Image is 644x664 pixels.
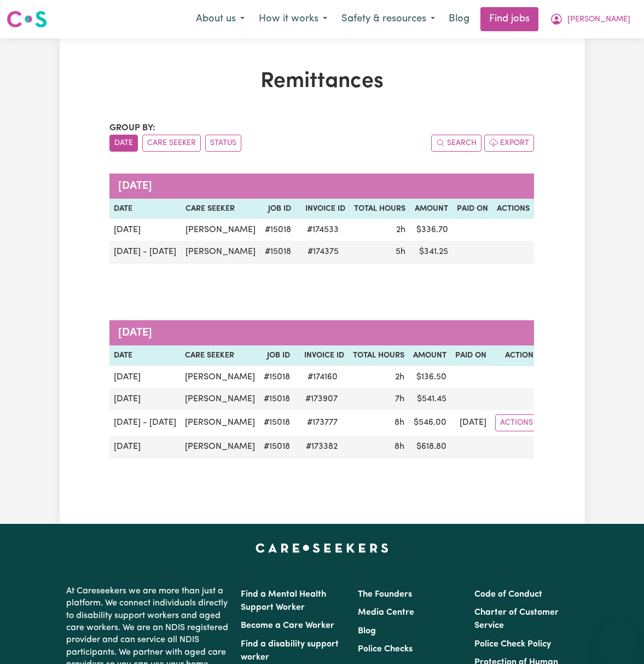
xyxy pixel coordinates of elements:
[474,590,542,599] a: Code of Conduct
[452,199,492,220] th: Paid On
[259,410,294,436] td: # 15018
[474,608,559,630] a: Charter of Customer Service
[474,640,551,649] a: Police Check Policy
[181,410,259,436] td: [PERSON_NAME]
[431,135,481,152] button: Search
[189,8,252,31] button: About us
[109,135,138,152] button: sort invoices by date
[109,345,181,366] th: Date
[109,410,181,436] td: [DATE] - [DATE]
[7,9,47,29] img: Careseekers logo
[600,620,635,655] iframe: Button to launch messaging window
[241,590,326,612] a: Find a Mental Health Support Worker
[252,8,334,31] button: How it works
[567,14,630,26] span: [PERSON_NAME]
[358,645,413,654] a: Police Checks
[451,345,491,366] th: Paid On
[241,621,334,630] a: Become a Care Worker
[300,223,345,236] span: # 174533
[480,7,538,31] a: Find jobs
[181,345,259,366] th: Care Seeker
[181,199,260,220] th: Care Seeker
[109,241,181,263] td: [DATE] - [DATE]
[409,410,451,436] td: $ 546.00
[256,544,388,552] a: Careseekers home page
[491,345,542,366] th: Actions
[181,436,259,458] td: [PERSON_NAME]
[260,199,295,220] th: Job ID
[109,124,155,132] span: Group by:
[396,226,405,234] span: 2 hours
[410,199,452,220] th: Amount
[350,199,410,220] th: Total Hours
[260,241,295,263] td: # 15018
[142,135,201,152] button: sort invoices by care seeker
[109,388,181,410] td: [DATE]
[410,241,452,263] td: $ 341.25
[294,345,349,366] th: Invoice ID
[358,608,414,617] a: Media Centre
[259,436,294,458] td: # 15018
[295,199,350,220] th: Invoice ID
[492,199,534,220] th: Actions
[409,388,451,410] td: $ 541.45
[484,135,534,152] button: Export
[409,436,451,458] td: $ 618.80
[409,345,451,366] th: Amount
[259,345,294,366] th: Job ID
[109,219,181,241] td: [DATE]
[259,366,294,388] td: # 15018
[109,69,534,95] h1: Remittances
[205,135,241,152] button: sort invoices by paid status
[299,440,344,453] span: # 173382
[299,392,344,406] span: # 173907
[109,366,181,388] td: [DATE]
[410,219,452,241] td: $ 336.70
[334,8,442,31] button: Safety & resources
[394,418,404,427] span: 8 hours
[181,219,260,241] td: [PERSON_NAME]
[109,436,181,458] td: [DATE]
[259,388,294,410] td: # 15018
[358,590,412,599] a: The Founders
[543,8,637,31] button: My Account
[451,410,491,436] td: [DATE]
[260,219,295,241] td: # 15018
[442,7,476,31] a: Blog
[241,640,339,662] a: Find a disability support worker
[109,199,181,220] th: Date
[394,442,404,451] span: 8 hours
[396,247,405,256] span: 5 hours
[181,241,260,263] td: [PERSON_NAME]
[358,627,376,636] a: Blog
[301,371,344,384] span: # 174160
[7,7,47,32] a: Careseekers logo
[349,345,409,366] th: Total Hours
[301,245,345,258] span: # 174375
[181,388,259,410] td: [PERSON_NAME]
[109,320,542,345] caption: [DATE]
[495,414,538,431] button: Actions
[181,366,259,388] td: [PERSON_NAME]
[395,373,404,382] span: 2 hours
[109,174,534,199] caption: [DATE]
[300,416,344,429] span: # 173777
[409,366,451,388] td: $ 136.50
[395,395,404,403] span: 7 hours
